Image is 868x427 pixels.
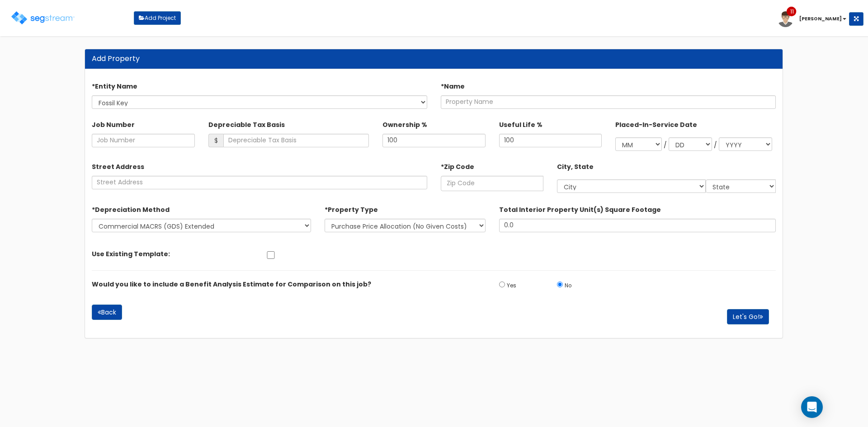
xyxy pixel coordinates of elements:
[615,117,697,129] label: Placed-In-Service Date
[499,117,542,129] label: Useful Life %
[382,117,427,129] label: Ownership %
[565,282,571,289] small: No
[790,8,794,16] span: 11
[664,141,667,150] div: /
[799,15,842,22] b: [PERSON_NAME]
[325,202,378,214] label: *Property Type
[499,202,661,214] label: Total Interior Property Unit(s) Square Footage
[92,159,144,171] label: Street Address
[92,134,194,147] input: Job Number
[92,202,170,214] label: *Depreciation Method
[11,11,75,24] img: logo.png
[441,176,543,191] input: Zip Code
[208,117,285,129] label: Depreciable Tax Basis
[499,219,776,232] input: total square foot
[507,282,516,289] small: Yes
[441,95,776,109] input: Property Name
[441,159,474,171] label: *Zip Code
[92,176,427,189] input: Street Address
[92,249,170,258] label: Use Existing Template:
[441,79,465,91] label: *Name
[92,54,776,64] div: Add Property
[223,134,369,147] input: Depreciable Tax Basis
[382,134,485,147] input: Ownership %
[499,134,602,147] input: Useful Life %
[92,117,135,129] label: Job Number
[778,11,793,27] img: avatar.png
[557,159,594,171] label: City, State
[92,280,371,289] label: Would you like to include a Benefit Analysis Estimate for Comparison on this job?
[714,141,717,150] div: /
[92,79,137,91] label: *Entity Name
[801,396,823,418] div: Open Intercom Messenger
[92,305,122,320] button: Back
[208,134,223,147] span: $
[134,11,181,25] button: Add Project
[727,309,769,324] button: Let's Go!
